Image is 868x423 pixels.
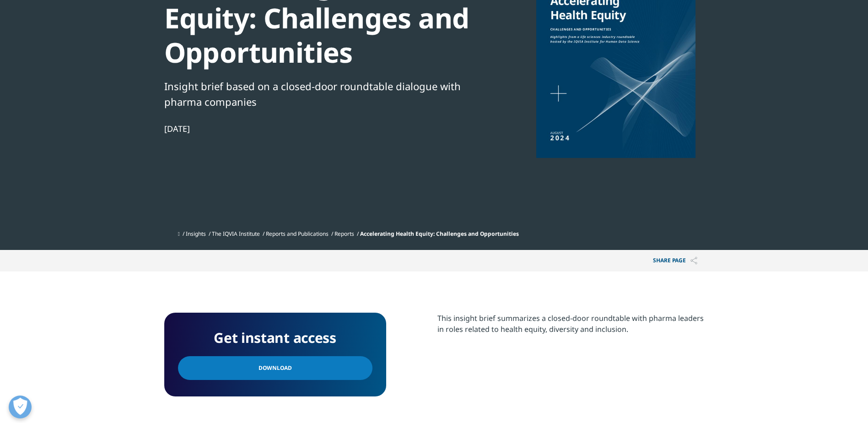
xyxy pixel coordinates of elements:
button: Öppna preferenser [9,396,32,418]
span: Accelerating Health Equity: Challenges and Opportunities [360,230,519,238]
a: Reports and Publications [266,230,329,238]
div: [DATE] [164,123,478,134]
h4: Get instant access [178,326,372,349]
a: The IQVIA Institute [212,230,260,238]
img: Share PAGE [690,257,697,265]
p: This insight brief summarizes a closed-door roundtable with pharma leaders in roles related to he... [437,313,704,342]
a: Download [178,356,372,380]
span: Download [259,363,292,373]
button: Share PAGEShare PAGE [646,250,704,271]
p: Share PAGE [646,250,704,271]
div: Insight brief based on a closed-door roundtable dialogue with pharma companies [164,78,478,109]
a: Reports [334,230,354,238]
a: Insights [186,230,206,238]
